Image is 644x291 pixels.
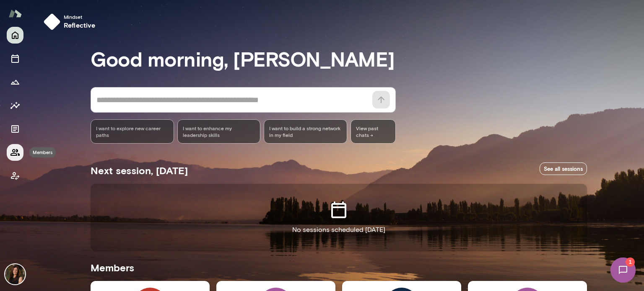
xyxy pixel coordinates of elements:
a: See all sessions [540,162,587,175]
img: mindset [44,13,60,30]
button: Mindsetreflective [40,10,102,33]
h3: Good morning, [PERSON_NAME] [91,47,587,70]
div: I want to explore new career paths [91,119,174,144]
span: I want to enhance my leadership skills [183,125,255,138]
span: View past chats -> [351,119,396,144]
p: No sessions scheduled [DATE] [292,225,385,235]
button: Client app [7,167,23,184]
h6: reflective [64,20,96,30]
button: Members [7,144,23,161]
button: Home [7,27,23,44]
div: Members [29,147,56,158]
div: I want to build a strong network in my field [264,119,347,144]
img: Mento [8,5,22,21]
span: I want to build a strong network in my field [269,125,342,138]
h5: Next session, [DATE] [91,164,188,177]
button: Documents [7,121,23,137]
button: Insights [7,97,23,114]
div: I want to enhance my leadership skills [177,119,261,144]
h5: Members [91,261,587,274]
span: I want to explore new career paths [96,125,169,138]
img: Carrie Atkin [5,264,25,284]
button: Growth Plan [7,74,23,90]
span: Mindset [64,13,96,20]
button: Sessions [7,50,23,67]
